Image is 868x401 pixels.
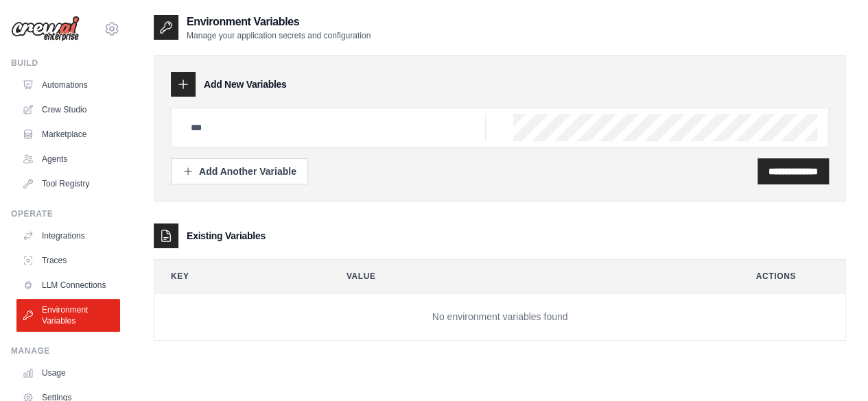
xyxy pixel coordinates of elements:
a: Environment Variables [16,299,120,332]
td: No environment variables found [154,293,845,341]
a: Tool Registry [16,173,120,195]
h3: Existing Variables [187,229,266,243]
a: LLM Connections [16,274,120,296]
th: Key [154,260,319,293]
a: Traces [16,250,120,271]
th: Value [330,260,729,293]
div: Build [11,58,120,69]
h2: Environment Variables [187,14,371,30]
a: Integrations [16,225,120,247]
a: Automations [16,74,120,96]
a: Marketplace [16,123,120,145]
h3: Add New Variables [204,77,287,91]
div: Manage [11,345,120,356]
th: Actions [740,260,846,293]
button: Add Another Variable [171,158,308,184]
div: Add Another Variable [183,165,296,178]
a: Agents [16,148,120,170]
a: Crew Studio [16,99,120,121]
img: Logo [11,16,80,42]
a: Usage [16,362,120,384]
p: Manage your application secrets and configuration [187,30,371,41]
div: Operate [11,208,120,219]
